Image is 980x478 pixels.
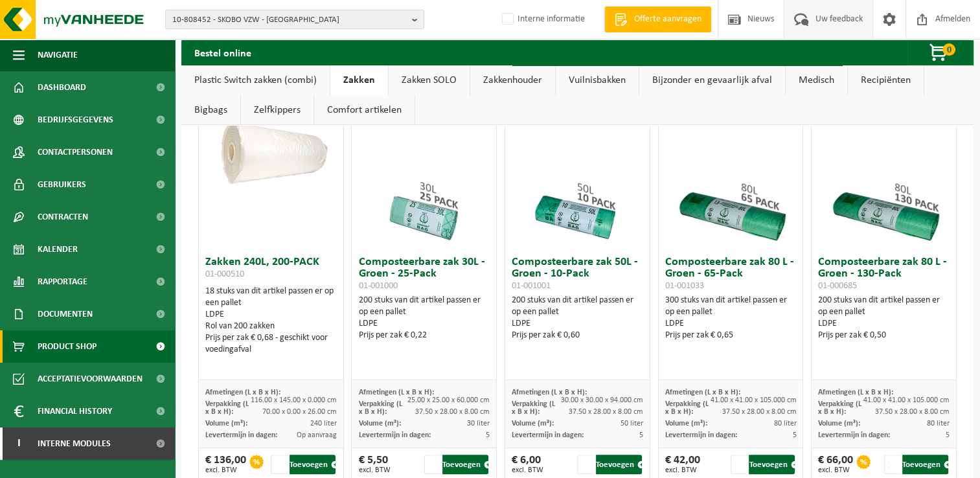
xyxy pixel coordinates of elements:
[665,389,740,396] span: Afmetingen (L x B x H):
[251,396,337,404] span: 116.00 x 145.00 x 0.000 cm
[241,95,313,125] a: Zelfkippers
[13,427,25,460] span: I
[205,309,337,321] div: LDPE
[818,431,890,439] span: Levertermijn in dagen:
[358,256,490,291] h3: Composteerbare zak 30L - Groen - 25-Pack
[665,256,797,291] h3: Composteerbare zak 80 L - Groen - 65-Pack
[467,420,490,427] span: 30 liter
[818,420,860,427] span: Volume (m³):
[205,332,337,356] div: Prijs per zak € 0,68 - geschikt voor voedingafval
[902,455,948,474] button: Toevoegen
[330,65,388,95] a: Zakken
[818,455,853,474] div: € 66,00
[512,330,643,341] div: Prijs per zak € 0,60
[818,281,857,291] span: 01-000685
[639,431,643,439] span: 5
[786,65,847,95] a: Medisch
[205,321,337,332] div: Rol van 200 zakken
[512,389,587,396] span: Afmetingen (L x B x H):
[561,396,643,404] span: 30.00 x 30.00 x 94.000 cm
[389,65,470,95] a: Zakken SOLO
[181,95,240,125] a: Bigbags
[818,389,893,396] span: Afmetingen (L x B x H):
[665,420,707,427] span: Volume (m³):
[512,295,643,341] div: 200 stuks van dit artikel passen er op een pallet
[358,431,430,439] span: Levertermijn in dagen:
[604,6,711,32] a: Offerte aanvragen
[665,281,704,291] span: 01-001033
[205,466,246,474] span: excl. BTW
[38,298,93,330] span: Documenten
[512,466,543,474] span: excl. BTW
[665,431,737,439] span: Levertermijn in dagen:
[665,318,797,330] div: LDPE
[205,286,337,356] div: 18 stuks van dit artikel passen er op een pallet
[358,330,490,341] div: Prijs per zak € 0,22
[818,330,950,341] div: Prijs per zak € 0,50
[205,455,246,474] div: € 136,00
[38,136,113,168] span: Contactpersonen
[359,120,489,250] img: 01-001000
[512,431,584,439] span: Levertermijn in dagen:
[749,455,795,474] button: Toevoegen
[358,455,390,474] div: € 5,50
[512,455,543,474] div: € 6,00
[442,455,488,474] button: Toevoegen
[38,39,78,71] span: Navigatie
[38,104,113,136] span: Bedrijfsgegevens
[424,455,441,474] input: 1
[665,400,709,416] span: Verpakking (L x B x H):
[848,65,924,95] a: Recipiënten
[875,408,950,416] span: 37.50 x 28.00 x 8.00 cm
[884,455,901,474] input: 1
[38,201,88,233] span: Contracten
[631,13,705,26] span: Offerte aanvragen
[470,65,555,95] a: Zakkenhouder
[818,256,950,291] h3: Composteerbare zak 80 L - Groen - 130-Pack
[181,40,264,65] h2: Bestel online
[512,400,555,416] span: Verpakking (L x B x H):
[358,466,390,474] span: excl. BTW
[512,420,554,427] span: Volume (m³):
[290,455,336,474] button: Toevoegen
[665,295,797,341] div: 300 stuks van dit artikel passen er op een pallet
[818,466,853,474] span: excl. BTW
[358,420,400,427] span: Volume (m³):
[172,10,407,30] span: 10-808452 - SKOBO VZW - [GEOGRAPHIC_DATA]
[297,431,337,439] span: Op aanvraag
[639,65,785,95] a: Bijzonder en gevaarlijk afval
[512,318,643,330] div: LDPE
[38,233,78,266] span: Kalender
[665,330,797,341] div: Prijs per zak € 0,65
[358,400,402,416] span: Verpakking (L x B x H):
[818,295,950,341] div: 200 stuks van dit artikel passen er op een pallet
[596,455,642,474] button: Toevoegen
[181,65,330,95] a: Plastic Switch zakken (combi)
[314,95,415,125] a: Comfort artikelen
[499,10,585,29] label: Interne informatie
[819,120,949,250] img: 01-000685
[512,120,642,250] img: 01-001001
[271,455,288,474] input: 1
[205,256,337,282] h3: Zakken 240L, 200-PACK
[199,120,343,192] img: 01-000510
[205,389,280,396] span: Afmetingen (L x B x H):
[665,455,700,474] div: € 42,00
[818,318,950,330] div: LDPE
[722,408,796,416] span: 37.50 x 28.00 x 8.00 cm
[38,168,86,201] span: Gebruikers
[863,396,950,404] span: 41.00 x 41.00 x 105.000 cm
[165,10,424,29] button: 10-808452 - SKOBO VZW - [GEOGRAPHIC_DATA]
[262,408,337,416] span: 70.00 x 0.00 x 26.00 cm
[358,295,490,341] div: 200 stuks van dit artikel passen er op een pallet
[38,330,97,363] span: Product Shop
[512,281,551,291] span: 01-001001
[358,389,433,396] span: Afmetingen (L x B x H):
[415,408,490,416] span: 37.50 x 28.00 x 8.00 cm
[773,420,796,427] span: 80 liter
[38,363,142,395] span: Acceptatievoorwaarden
[731,455,747,474] input: 1
[792,431,796,439] span: 5
[486,431,490,439] span: 5
[818,400,861,416] span: Verpakking (L x B x H):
